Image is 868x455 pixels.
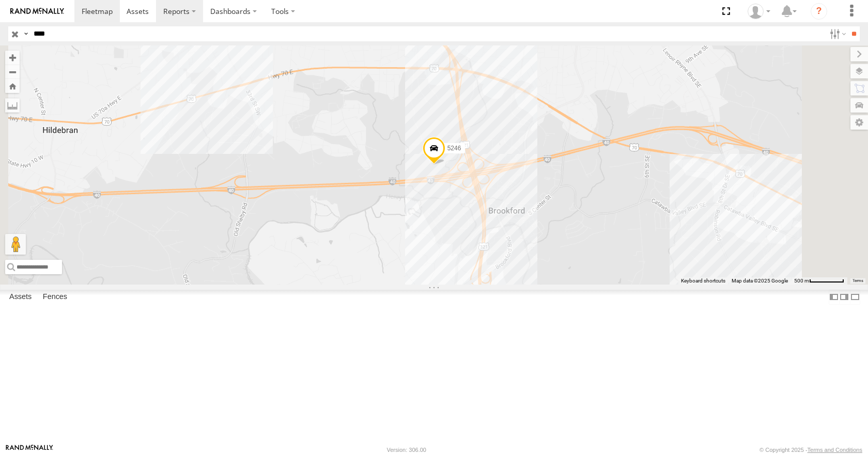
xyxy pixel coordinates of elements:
[744,4,774,19] div: Jeff Vanhorn
[850,115,868,130] label: Map Settings
[811,3,827,20] i: ?
[732,278,788,284] span: Map data ©2025 Google
[38,290,72,305] label: Fences
[850,290,860,305] label: Hide Summary Table
[5,234,26,255] button: Drag Pegman onto the map to open Street View
[839,290,849,305] label: Dock Summary Table to the Right
[5,79,20,93] button: Zoom Home
[10,8,64,15] img: rand-logo.svg
[5,51,20,65] button: Zoom in
[826,26,848,41] label: Search Filter Options
[681,277,725,285] button: Keyboard shortcuts
[5,98,20,113] label: Measure
[829,290,839,305] label: Dock Summary Table to the Left
[447,145,461,152] span: 5246
[808,447,862,453] a: Terms and Conditions
[791,277,847,285] button: Map Scale: 500 m per 64 pixels
[6,445,53,455] a: Visit our Website
[760,447,862,453] div: © Copyright 2025 -
[5,65,20,79] button: Zoom out
[794,278,809,284] span: 500 m
[387,447,426,453] div: Version: 306.00
[853,278,863,283] a: Terms (opens in new tab)
[22,26,30,41] label: Search Query
[4,290,37,305] label: Assets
